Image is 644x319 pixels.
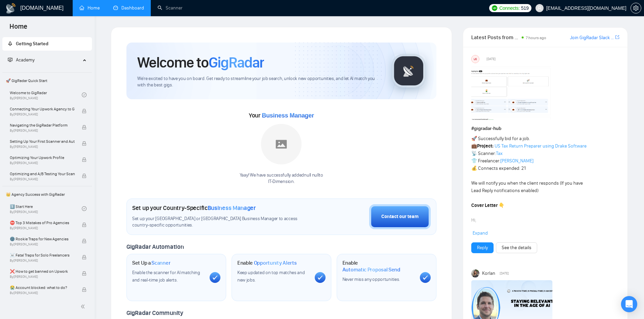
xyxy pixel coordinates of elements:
[10,275,75,279] span: By [PERSON_NAME]
[82,287,87,292] span: lock
[2,37,92,51] li: Getting Started
[471,269,479,277] img: Korlan
[82,109,87,113] span: lock
[615,34,619,40] span: export
[537,6,542,10] span: user
[240,172,323,185] div: Yaay! We have successfully added null null to
[3,188,91,201] span: 👑 Agency Success with GigRadar
[126,243,184,250] span: GigRadar Automation
[249,112,314,119] span: Your
[10,284,75,291] span: 😭 Account blocked: what to do?
[237,270,305,283] span: Keep updated on top matches and new jobs.
[82,271,87,276] span: lock
[208,204,256,212] span: Business Manager
[10,177,75,181] span: By [PERSON_NAME]
[570,34,614,42] a: Join GigRadar Slack Community
[237,260,297,266] h1: Enable
[82,92,87,97] span: check-circle
[471,33,520,42] span: Latest Posts from the GigRadar Community
[82,222,87,227] span: lock
[10,268,75,275] span: ❌ How to get banned on Upwork
[342,260,414,273] h1: Enable
[10,129,75,133] span: By [PERSON_NAME]
[342,276,400,282] span: Never miss any opportunities.
[8,41,13,46] span: rocket
[254,260,297,266] span: Opportunity Alerts
[486,56,496,62] span: [DATE]
[471,66,552,120] img: F09354QB7SM-image.png
[132,260,170,266] h1: Set Up a
[500,158,533,164] a: [PERSON_NAME]
[630,3,641,14] button: setting
[5,3,16,14] img: logo
[10,242,75,246] span: By [PERSON_NAME]
[10,236,75,242] span: 🌚 Rookie Traps for New Agencies
[10,145,75,149] span: By [PERSON_NAME]
[132,216,311,229] span: Set up your [GEOGRAPHIC_DATA] or [GEOGRAPHIC_DATA] Business Manager to access country-specific op...
[132,204,256,212] h1: Set up your Country-Specific
[482,270,495,277] span: Korlan
[16,57,34,63] span: Academy
[630,5,641,11] a: setting
[137,53,264,72] h1: Welcome to
[631,5,641,11] span: setting
[82,255,87,260] span: lock
[82,157,87,162] span: lock
[261,124,302,164] img: placeholder.png
[158,5,183,11] a: searchScanner
[10,87,82,102] a: Welcome to GigRadarBy[PERSON_NAME]
[369,204,431,229] button: Contact our team
[471,203,504,208] strong: Cover Letter 👇
[471,242,494,253] button: Reply
[492,5,497,11] img: upwork-logo.png
[502,244,531,251] a: See the details
[82,174,87,178] span: lock
[3,74,91,87] span: 🚀 GigRadar Quick Start
[10,154,75,161] span: Optimizing Your Upwork Profile
[82,125,87,130] span: lock
[80,303,87,310] span: double-left
[477,244,488,251] a: Reply
[473,230,488,236] span: Expand
[621,296,637,312] div: Open Intercom Messenger
[10,170,75,177] span: Optimizing and A/B Testing Your Scanner for Better Results
[240,179,323,185] p: IT-Dimension .
[10,252,75,259] span: ☠️ Fatal Traps for Solo Freelancers
[526,35,546,40] span: 7 hours ago
[8,57,34,63] span: Academy
[126,309,183,317] span: GigRadar Community
[10,291,75,295] span: By [PERSON_NAME]
[82,239,87,243] span: lock
[10,138,75,145] span: Setting Up Your First Scanner and Auto-Bidder
[521,4,528,12] span: 519
[209,53,264,72] span: GigRadar
[499,4,520,12] span: Connects:
[10,219,75,226] span: ⛔ Top 3 Mistakes of Pro Agencies
[113,5,144,11] a: dashboardDashboard
[392,54,426,88] img: gigradar-logo.png
[16,41,48,47] span: Getting Started
[4,22,33,36] span: Home
[477,143,494,149] strong: Project:
[79,5,100,11] a: homeHome
[151,260,170,266] span: Scanner
[471,125,619,132] h1: # gigradar-hub
[82,206,87,211] span: check-circle
[381,213,419,220] div: Contact our team
[10,106,75,112] span: Connecting Your Upwork Agency to GigRadar
[10,161,75,165] span: By [PERSON_NAME]
[132,270,200,283] span: Enable the scanner for AI matching and real-time job alerts.
[472,55,479,63] div: US
[8,57,13,62] span: fund-projection-screen
[137,76,381,88] span: We're excited to have you on board. Get ready to streamline your job search, unlock new opportuni...
[262,112,314,119] span: Business Manager
[500,270,509,276] span: [DATE]
[10,201,82,216] a: 1️⃣ Start HereBy[PERSON_NAME]
[496,242,537,253] button: See the details
[10,226,75,230] span: By [PERSON_NAME]
[342,266,400,273] span: Automatic Proposal Send
[10,122,75,129] span: Navigating the GigRadar Platform
[496,151,503,156] a: Tax
[615,34,619,41] a: export
[10,259,75,263] span: By [PERSON_NAME]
